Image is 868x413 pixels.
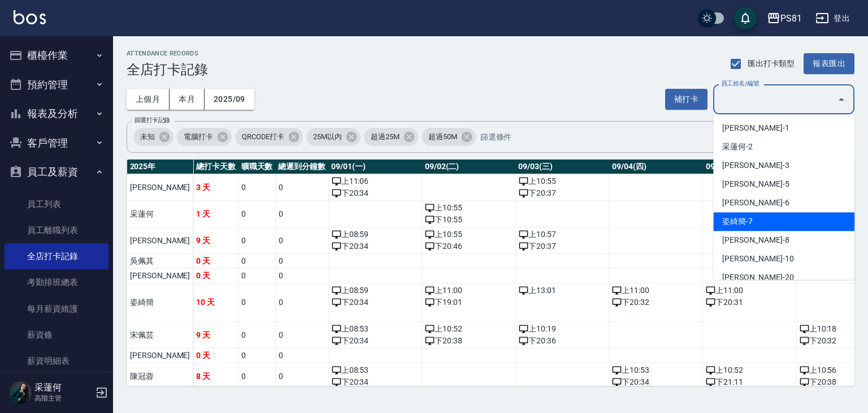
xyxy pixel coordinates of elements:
[721,79,759,88] label: 員工姓名/編號
[127,254,193,269] td: 吳佩其
[734,7,757,29] button: save
[193,201,238,227] td: 1 天
[238,201,276,227] td: 0
[133,131,162,143] span: 未知
[275,349,328,363] td: 0
[5,157,108,187] button: 員工及薪資
[34,393,92,403] p: 高階主管
[519,175,606,187] div: 上 10:55
[478,127,756,147] input: 篩選條件
[706,376,793,388] div: 下 21:11
[238,174,276,201] td: 0
[238,227,276,254] td: 0
[275,174,328,201] td: 0
[177,131,220,143] span: 電腦打卡
[364,131,406,143] span: 超過25M
[275,201,328,227] td: 0
[14,10,46,24] img: Logo
[425,229,513,240] div: 上 10:55
[519,229,606,240] div: 上 10:57
[275,160,328,174] th: 總遲到分鐘數
[425,240,513,252] div: 下 20:46
[425,323,513,335] div: 上 10:52
[332,229,419,240] div: 上 08:59
[275,269,328,283] td: 0
[425,202,513,214] div: 上 10:55
[425,285,513,296] div: 上 11:00
[193,160,238,174] th: 總打卡天數
[5,99,108,128] button: 報表及分析
[193,363,238,390] td: 8 天
[519,323,606,335] div: 上 10:19
[275,283,328,322] td: 0
[748,58,795,70] span: 匯出打卡類型
[127,160,193,174] th: 2025 年
[713,137,854,156] li: 采蓮何-2
[332,240,419,252] div: 下 20:34
[5,70,108,100] button: 預約管理
[238,349,276,363] td: 0
[422,128,476,146] div: 超過50M
[332,175,419,187] div: 上 11:06
[612,376,700,388] div: 下 20:34
[332,285,419,296] div: 上 08:59
[422,160,516,174] th: 09/02(二)
[127,227,193,254] td: [PERSON_NAME]
[275,254,328,269] td: 0
[5,322,108,348] a: 薪資條
[609,160,703,174] th: 09/04(四)
[328,160,422,174] th: 09/01(一)
[5,296,108,322] a: 每月薪資維護
[5,191,108,217] a: 員工列表
[811,8,854,29] button: 登出
[713,249,854,268] li: [PERSON_NAME]-10
[127,174,193,201] td: [PERSON_NAME]
[193,322,238,349] td: 9 天
[127,201,193,227] td: 采蓮何
[332,376,419,388] div: 下 20:34
[5,41,108,70] button: 櫃檯作業
[127,322,193,349] td: 宋佩芸
[5,269,108,295] a: 考勤排班總表
[762,7,806,30] button: PS81
[612,285,700,296] div: 上 11:00
[832,91,850,109] button: Close
[127,50,208,57] h2: ATTENDANCE RECORDS
[9,381,32,404] img: Person
[713,175,854,193] li: [PERSON_NAME]-5
[713,231,854,249] li: [PERSON_NAME]-8
[706,296,793,308] div: 下 20:31
[519,335,606,347] div: 下 20:36
[332,187,419,199] div: 下 20:34
[177,128,232,146] div: 電腦打卡
[425,296,513,308] div: 下 19:01
[127,349,193,363] td: [PERSON_NAME]
[713,156,854,175] li: [PERSON_NAME]-3
[706,285,793,296] div: 上 11:00
[5,348,108,374] a: 薪資明細表
[5,243,108,269] a: 全店打卡記錄
[275,322,328,349] td: 0
[134,116,170,124] label: 篩選打卡記錄
[34,382,92,393] h5: 采蓮何
[665,89,708,110] button: 補打卡
[193,283,238,322] td: 10 天
[713,193,854,212] li: [PERSON_NAME]-6
[238,269,276,283] td: 0
[127,89,170,110] button: 上個月
[713,268,854,287] li: [PERSON_NAME]-20
[5,217,108,243] a: 員工離職列表
[238,254,276,269] td: 0
[235,131,292,143] span: QRCODE打卡
[519,187,606,199] div: 下 20:37
[127,363,193,390] td: 陳冠蓉
[238,363,276,390] td: 0
[235,128,303,146] div: QRCODE打卡
[127,269,193,283] td: [PERSON_NAME]
[275,363,328,390] td: 0
[238,283,276,322] td: 0
[519,285,606,296] div: 上 13:01
[612,296,700,308] div: 下 20:32
[238,322,276,349] td: 0
[612,364,700,376] div: 上 10:53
